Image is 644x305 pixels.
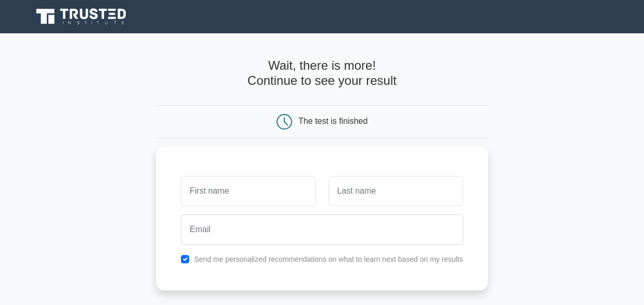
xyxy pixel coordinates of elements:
[156,58,488,88] h4: Wait, there is more! Continue to see your result
[181,214,463,245] input: Email
[194,255,463,263] label: Send me personalized recommendations on what to learn next based on my results
[328,176,463,206] input: Last name
[298,117,367,125] div: The test is finished
[181,176,316,206] input: First name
